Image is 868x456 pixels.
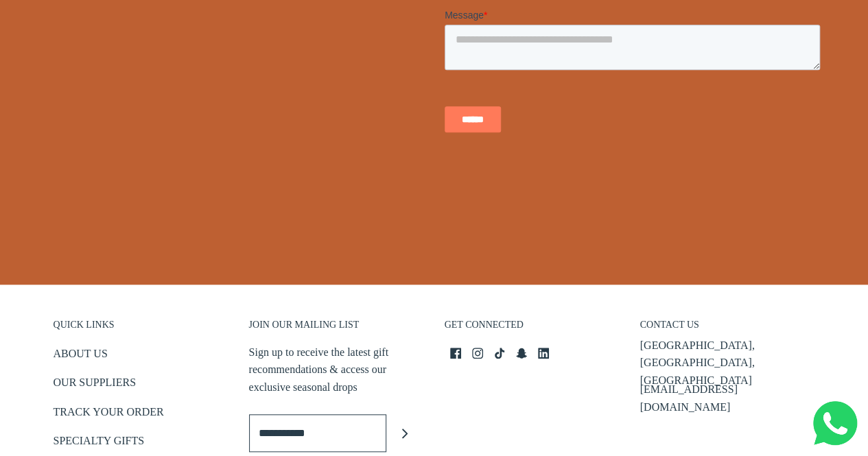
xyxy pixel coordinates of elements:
button: Join [386,414,424,452]
h3: JOIN OUR MAILING LIST [249,319,424,338]
h3: GET CONNECTED [445,319,620,338]
p: [GEOGRAPHIC_DATA], [GEOGRAPHIC_DATA], [GEOGRAPHIC_DATA] [640,337,815,389]
span: Number of gifts [191,114,256,125]
input: Enter email [249,414,386,452]
h3: QUICK LINKS [54,319,228,338]
a: TRACK YOUR ORDER [54,403,164,426]
img: Whatsapp [813,401,857,445]
a: OUR SUPPLIERS [54,374,136,396]
h3: CONTACT US [640,319,815,338]
a: SPECIALTY GIFTS [54,432,145,455]
a: ABOUT US [54,345,108,368]
p: [EMAIL_ADDRESS][DOMAIN_NAME] [640,381,815,416]
span: Company name [191,58,259,69]
span: Last name [191,1,235,12]
p: Sign up to receive the latest gift recommendations & access our exclusive seasonal drops [249,344,424,396]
